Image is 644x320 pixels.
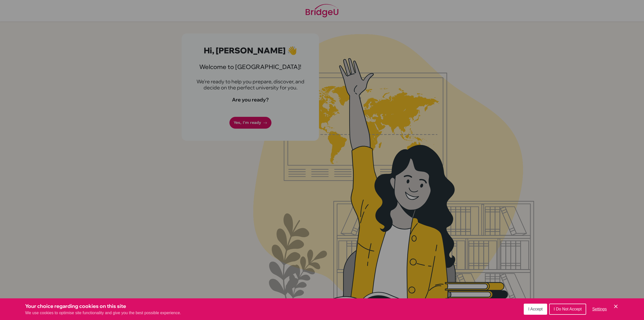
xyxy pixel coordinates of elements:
button: I Do Not Accept [549,304,586,315]
button: Save and close [613,303,619,309]
button: Settings [588,304,611,314]
p: We use cookies to optimise site functionality and give you the best possible experience. [25,310,181,316]
span: Settings [592,307,607,311]
h3: Your choice regarding cookies on this site [25,302,181,310]
span: I Accept [528,307,543,311]
span: I Do Not Accept [554,307,582,311]
button: I Accept [524,304,547,315]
